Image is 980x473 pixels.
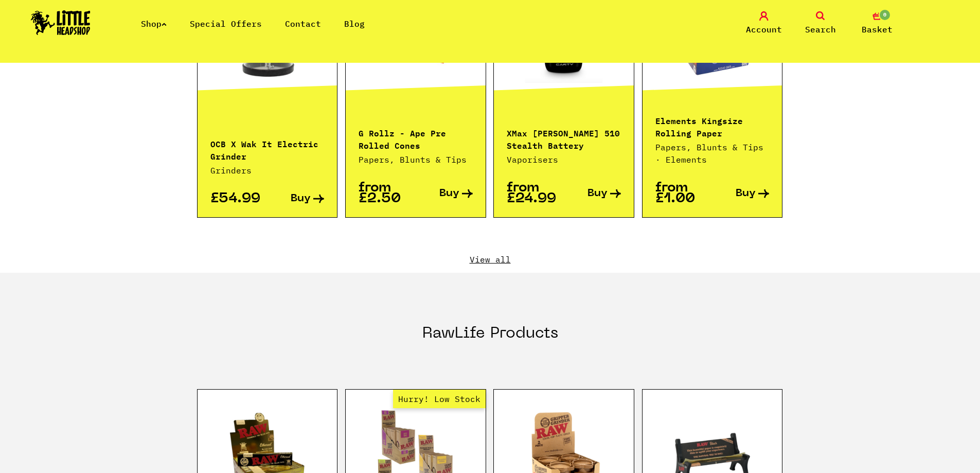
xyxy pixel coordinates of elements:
[141,19,167,29] a: Shop
[344,19,365,29] a: Blog
[507,153,621,166] p: Vaporisers
[507,126,621,151] p: XMax [PERSON_NAME] 510 Stealth Battery
[267,194,324,204] a: Buy
[587,188,608,199] span: Buy
[851,11,903,36] a: 0 Basket
[655,141,770,166] p: Papers, Blunts & Tips · Elements
[359,153,473,166] p: Papers, Blunts & Tips
[285,19,321,29] a: Contact
[31,10,91,35] img: Little Head Shop Logo
[655,183,712,204] p: from £1.00
[655,114,770,138] p: Elements Kingsize Rolling Paper
[564,183,621,204] a: Buy
[862,23,893,36] span: Basket
[879,9,891,21] span: 0
[422,324,558,366] h2: RawLife Products
[805,23,836,36] span: Search
[507,183,564,204] p: from £24.99
[210,194,268,204] p: £54.99
[393,390,486,408] span: Hurry! Low Stock
[359,183,416,204] p: from £2.50
[210,164,325,177] p: Grinders
[197,254,783,265] a: View all
[795,11,846,36] a: Search
[736,188,756,199] span: Buy
[190,19,262,29] a: Special Offers
[416,183,473,204] a: Buy
[291,194,311,204] span: Buy
[359,126,473,151] p: G Rollz - Ape Pre Rolled Cones
[210,137,325,162] p: OCB X Wak It Electric Grinder
[439,188,459,199] span: Buy
[712,183,770,204] a: Buy
[746,23,782,36] span: Account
